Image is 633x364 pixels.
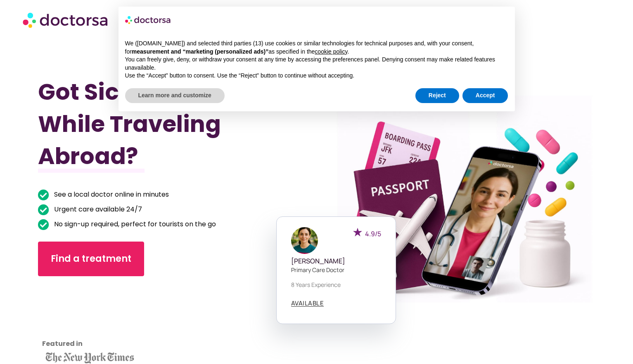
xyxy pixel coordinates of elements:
[42,289,116,350] iframe: Customer reviews powered by Trustpilot
[415,88,459,103] button: Reject
[52,189,169,200] span: See a local doctor online in minutes
[125,72,508,80] p: Use the “Accept” button to consent. Use the “Reject” button to continue without accepting.
[38,242,144,276] a: Find a treatment
[365,229,381,238] span: 4.9/5
[291,300,324,307] a: AVAILABLE
[125,13,171,26] img: logo
[51,252,131,265] span: Find a treatment
[52,204,142,215] span: Urgent care available 24/7
[291,300,324,306] span: AVAILABLE
[38,76,275,172] h1: Got Sick While Traveling Abroad?
[132,48,268,55] strong: measurement and “marketing (personalized ads)”
[125,40,508,56] p: We ([DOMAIN_NAME]) and selected third parties (13) use cookies or similar technologies for techni...
[462,88,508,103] button: Accept
[315,48,347,55] a: cookie policy
[125,88,225,103] button: Learn more and customize
[125,56,508,72] p: You can freely give, deny, or withdraw your consent at any time by accessing the preferences pane...
[42,339,83,348] strong: Featured in
[291,280,381,289] p: 8 years experience
[291,257,381,265] h5: [PERSON_NAME]
[291,265,381,274] p: Primary care doctor
[52,218,216,230] span: No sign-up required, perfect for tourists on the go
